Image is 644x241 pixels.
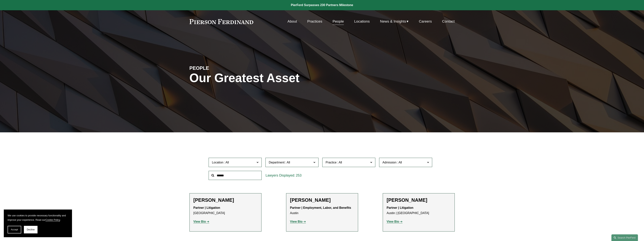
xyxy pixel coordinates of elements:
[193,206,220,209] strong: Partner | Litigation
[287,18,297,25] a: About
[8,226,21,233] button: Accept
[382,161,396,164] span: Admission
[387,220,399,223] strong: View Bio
[189,71,366,85] h1: Our Greatest Asset
[24,226,38,233] button: Decline
[193,220,206,223] strong: View Bio
[45,218,60,221] a: Cookie Policy
[8,213,68,222] p: We use cookies to provide necessary functionality and improve your experience. Read our .
[380,18,406,25] span: News & Insights
[611,234,638,241] a: Search this site
[387,220,403,223] a: View Bio
[27,228,35,231] span: Decline
[419,18,432,25] a: Careers
[290,220,306,223] a: View Bio
[269,161,285,164] span: Department
[4,210,72,237] section: Cookie banner
[326,161,336,164] span: Practice
[290,205,354,216] p: Austin
[387,197,451,203] h2: [PERSON_NAME]
[189,65,256,71] h4: PEOPLE
[380,18,409,25] a: folder dropdown
[290,220,303,223] strong: View Bio
[290,206,351,209] strong: Partner | Employment, Labor, and Benefits
[296,173,302,177] span: 253
[193,205,257,216] p: [GEOGRAPHIC_DATA]
[387,205,451,216] p: Austin | [GEOGRAPHIC_DATA]
[193,220,209,223] a: View Bio
[354,18,370,25] a: Locations
[442,18,455,25] a: Contact
[212,161,223,164] span: Location
[290,197,354,203] h2: [PERSON_NAME]
[11,228,18,231] span: Accept
[387,206,413,209] strong: Partner | Litigation
[193,197,257,203] h2: [PERSON_NAME]
[333,18,344,25] a: People
[307,18,322,25] a: Practices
